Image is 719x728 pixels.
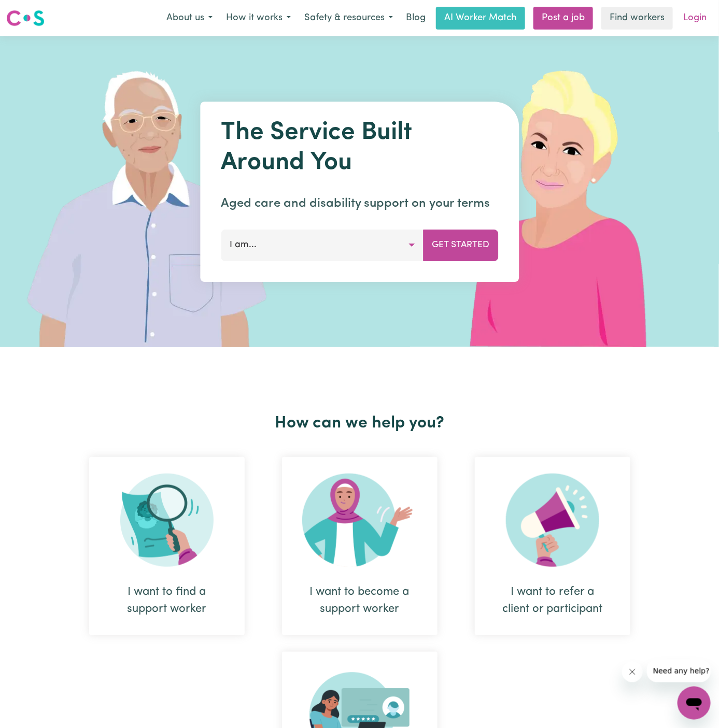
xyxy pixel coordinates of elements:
[400,7,432,30] a: Blog
[436,7,525,30] a: AI Worker Match
[601,7,673,30] a: Find workers
[500,583,605,618] div: I want to refer a client or participant
[282,457,438,635] div: I want to become a support worker
[114,583,220,618] div: I want to find a support worker
[302,474,417,567] img: Become Worker
[677,7,713,30] a: Login
[647,660,711,682] iframe: Message from company
[221,194,498,213] p: Aged care and disability support on your terms
[533,7,593,30] a: Post a job
[160,7,219,29] button: About us
[506,474,599,567] img: Refer
[6,9,45,27] img: Careseekers logo
[307,583,413,618] div: I want to become a support worker
[475,457,630,635] div: I want to refer a client or participant
[89,457,245,635] div: I want to find a support worker
[71,413,649,433] h2: How can we help you?
[120,474,214,567] img: Search
[678,687,711,720] iframe: Button to launch messaging window
[221,118,498,178] h1: The Service Built Around You
[298,7,400,29] button: Safety & resources
[423,230,498,261] button: Get Started
[622,662,643,682] iframe: Close message
[219,7,298,29] button: How it works
[221,230,424,261] button: I am...
[6,6,45,30] a: Careseekers logo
